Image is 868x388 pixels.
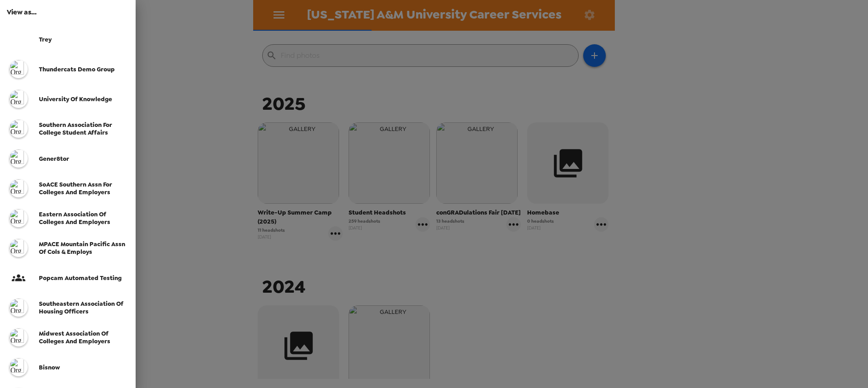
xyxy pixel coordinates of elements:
[9,179,28,197] img: org logo
[39,364,60,371] span: Bisnow
[9,90,28,108] img: org logo
[39,330,110,345] span: Midwest Association of Colleges and Employers
[9,60,28,78] img: org logo
[39,300,123,315] span: Southeastern Association of Housing Officers
[7,28,30,51] img: userImage
[39,36,52,43] span: Trey
[39,155,69,163] span: gener8tor
[9,209,28,227] img: org logo
[39,240,125,256] span: MPACE Mountain Pacific Assn of Cols & Employs
[9,150,28,168] img: org logo
[9,120,28,138] img: org logo
[9,239,28,257] img: org logo
[39,95,112,103] span: University of Knowledge
[7,7,129,18] h6: View as...
[9,358,28,376] img: org logo
[39,210,110,226] span: Eastern Association of Colleges and Employers
[9,299,28,317] img: org logo
[9,328,28,346] img: org logo
[39,121,112,136] span: Southern Association for College Student Affairs
[39,65,115,73] span: Thundercats Demo Group
[39,274,122,282] span: Popcam Automated Testing
[39,181,112,196] span: SoACE Southern Assn for Colleges and Employers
